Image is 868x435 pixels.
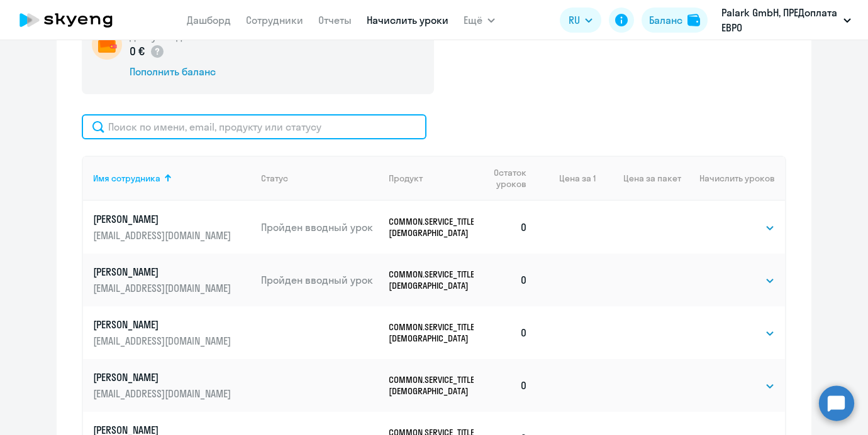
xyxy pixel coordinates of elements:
[681,156,785,201] th: Начислить уроков
[130,65,270,78] div: Пополнить баланс
[367,14,448,26] a: Начислить уроки
[318,14,352,26] a: Отчеты
[389,269,474,291] p: COMMON.SERVICE_TITLE.LONG.[DEMOGRAPHIC_DATA]
[93,318,234,331] p: [PERSON_NAME]
[389,216,474,239] p: COMMON.SERVICE_TITLE.LONG.[DEMOGRAPHIC_DATA]
[649,13,682,28] div: Баланс
[82,114,426,139] input: Поиск по имени, email, продукту или статусу
[538,156,596,201] th: Цена за 1
[560,8,601,33] button: RU
[389,173,423,184] div: Продукт
[93,265,234,279] p: [PERSON_NAME]
[464,8,495,33] button: Ещё
[261,173,379,184] div: Статус
[474,359,538,412] td: 0
[246,14,303,26] a: Сотрудники
[93,387,234,400] p: [EMAIL_ADDRESS][DOMAIN_NAME]
[130,43,165,60] p: 0 €
[569,13,580,28] span: RU
[464,13,482,28] span: Ещё
[93,334,234,348] p: [EMAIL_ADDRESS][DOMAIN_NAME]
[93,173,251,184] div: Имя сотрудника
[484,167,526,190] span: Остаток уроков
[187,14,231,26] a: Дашборд
[596,156,681,201] th: Цена за пакет
[721,5,838,35] p: Palark GmbH, ПРЕДоплата ЕВРО
[715,5,857,35] button: Palark GmbH, ПРЕДоплата ЕВРО
[93,212,234,226] p: [PERSON_NAME]
[484,167,538,190] div: Остаток уроков
[474,254,538,306] td: 0
[93,370,234,384] p: [PERSON_NAME]
[93,318,251,348] a: [PERSON_NAME][EMAIL_ADDRESS][DOMAIN_NAME]
[389,173,474,184] div: Продукт
[93,228,234,242] p: [EMAIL_ADDRESS][DOMAIN_NAME]
[93,173,160,184] div: Имя сотрудника
[261,220,379,234] p: Пройден вводный урок
[261,273,379,287] p: Пройден вводный урок
[687,14,700,26] img: balance
[93,370,251,400] a: [PERSON_NAME][EMAIL_ADDRESS][DOMAIN_NAME]
[93,281,234,295] p: [EMAIL_ADDRESS][DOMAIN_NAME]
[474,306,538,359] td: 0
[92,30,122,60] img: wallet-circle.png
[389,374,474,397] p: COMMON.SERVICE_TITLE.LONG.[DEMOGRAPHIC_DATA]
[474,201,538,254] td: 0
[93,265,251,295] a: [PERSON_NAME][EMAIL_ADDRESS][DOMAIN_NAME]
[642,8,708,33] button: Балансbalance
[261,173,288,184] div: Статус
[93,212,251,242] a: [PERSON_NAME][EMAIL_ADDRESS][DOMAIN_NAME]
[389,321,474,344] p: COMMON.SERVICE_TITLE.LONG.[DEMOGRAPHIC_DATA]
